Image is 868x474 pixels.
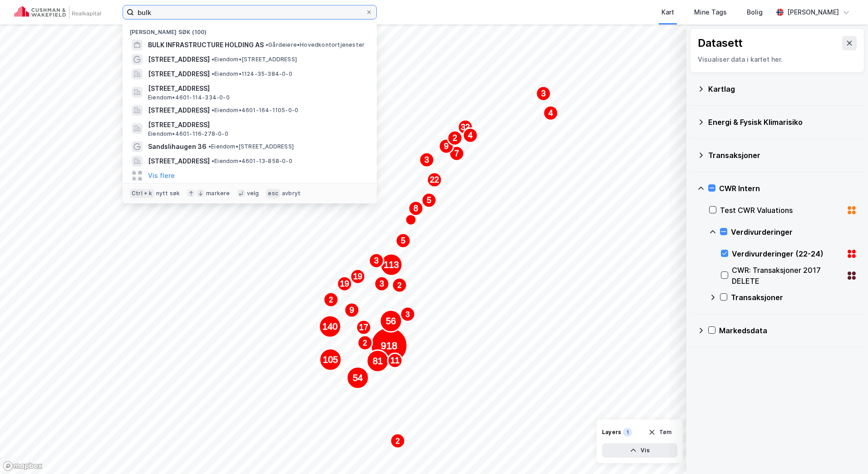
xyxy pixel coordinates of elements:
[406,311,410,318] text: 3
[3,461,43,471] a: Mapbox homepage
[148,69,210,79] span: [STREET_ADDRESS]
[340,279,349,288] text: 19
[266,189,280,198] div: esc
[375,276,389,291] div: Map marker
[148,39,264,50] span: BULK INFRASTRUCTURE HOLDING AS
[463,128,478,143] div: Map marker
[719,325,857,336] div: Markedsdata
[208,143,211,150] span: •
[356,320,371,335] div: Map marker
[350,306,354,315] text: 9
[405,214,416,225] div: Map marker
[130,189,154,198] div: Ctrl + k
[623,428,632,437] div: 1
[282,190,301,197] div: avbryt
[439,139,454,153] div: Map marker
[148,105,210,116] span: [STREET_ADDRESS]
[427,196,431,205] text: 5
[458,120,473,134] div: Map marker
[337,276,352,291] div: Map marker
[347,367,369,389] div: Map marker
[386,316,396,326] text: 56
[719,183,857,194] div: CWR Intern
[212,107,298,114] span: Eiendom • 4601-164-1105-0-0
[698,36,743,50] div: Datasett
[148,141,207,152] span: Sandslihaugen 36
[424,155,429,164] text: 3
[448,131,462,145] div: Map marker
[324,292,338,307] div: Map marker
[747,7,763,18] div: Bolig
[731,292,857,303] div: Transaksjoner
[536,86,551,101] div: Map marker
[380,279,384,288] text: 3
[123,21,377,38] div: [PERSON_NAME] søk (100)
[148,94,230,101] span: Eiendom • 4601-114-334-0-0
[212,56,214,63] span: •
[823,430,868,474] div: Kontrollprogram for chat
[345,303,359,317] div: Map marker
[319,316,341,337] div: Map marker
[449,146,464,161] div: Map marker
[661,7,674,18] div: Kart
[156,190,180,197] div: nytt søk
[468,131,473,140] text: 4
[392,278,407,292] div: Map marker
[322,321,337,331] text: 140
[823,430,868,474] iframe: Chat Widget
[390,356,399,365] text: 11
[212,70,214,77] span: •
[422,193,436,207] div: Map marker
[444,142,449,151] text: 9
[212,107,214,114] span: •
[212,158,214,164] span: •
[388,353,402,368] div: Map marker
[427,173,442,187] div: Map marker
[323,355,338,365] text: 105
[247,190,259,197] div: velg
[208,143,294,150] span: Eiendom • [STREET_ADDRESS]
[720,205,843,216] div: Test CWR Valuations
[454,149,459,158] text: 7
[541,89,546,98] text: 3
[148,130,228,138] span: Eiendom • 4601-116-278-0-0
[148,83,366,94] span: [STREET_ADDRESS]
[266,41,268,48] span: •
[414,204,418,213] text: 8
[373,356,383,366] text: 81
[602,429,621,436] div: Layers
[708,117,857,128] div: Energi & Fysisk Klimarisiko
[787,7,839,18] div: [PERSON_NAME]
[148,170,175,181] button: Vis flere
[548,109,553,118] text: 4
[380,310,402,332] div: Map marker
[329,296,333,304] text: 2
[708,84,857,94] div: Kartlag
[148,54,210,65] span: [STREET_ADDRESS]
[358,336,372,350] div: Map marker
[212,56,297,63] span: Eiendom • [STREET_ADDRESS]
[380,254,402,276] div: Map marker
[353,272,362,281] text: 19
[732,265,843,286] div: CWR: Transaksjoner 2017 DELETE
[732,248,843,259] div: Verdivurderinger (22-24)
[409,201,423,216] div: Map marker
[363,339,367,347] text: 2
[359,323,368,332] text: 17
[148,156,210,167] span: [STREET_ADDRESS]
[396,233,410,248] div: Map marker
[708,150,857,161] div: Transaksjoner
[353,373,363,383] text: 54
[134,5,365,19] input: Søk på adresse, matrikkel, gårdeiere, leietakere eller personer
[543,106,558,120] div: Map marker
[430,175,439,184] text: 22
[367,350,389,372] div: Map marker
[212,70,292,78] span: Eiendom • 1124-35-384-0-0
[401,236,405,245] text: 5
[320,349,341,370] div: Map marker
[398,281,402,289] text: 2
[396,437,400,445] text: 2
[266,41,365,49] span: Gårdeiere • Hovedkontortjenester
[453,133,457,143] text: 2
[15,6,101,19] img: cushman-wakefield-realkapital-logo.202ea83816669bd177139c58696a8fa1.svg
